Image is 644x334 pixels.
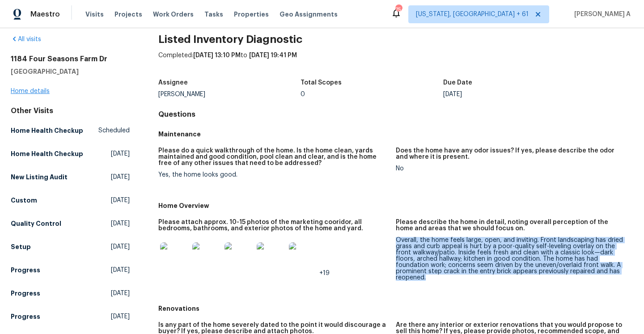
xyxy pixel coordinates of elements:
h5: Home Overview [158,201,633,210]
h5: Progress [11,289,40,298]
a: Custom[DATE] [11,192,130,208]
a: All visits [11,36,41,42]
div: Other Visits [11,106,130,115]
span: Properties [234,10,269,19]
h5: Setup [11,242,31,251]
h2: 1184 Four Seasons Farm Dr [11,55,130,63]
div: Completed: to [158,51,633,74]
span: [DATE] [111,266,130,275]
a: Home details [11,88,50,94]
h5: Progress [11,312,40,321]
h5: Maintenance [158,130,633,139]
h5: Quality Control [11,219,61,228]
h5: New Listing Audit [11,173,68,182]
h5: Home Health Checkup [11,126,83,135]
div: [PERSON_NAME] [158,91,301,97]
span: [DATE] [111,312,130,321]
a: Setup[DATE] [11,239,130,255]
a: Home Health CheckupScheduled [11,123,130,139]
a: Home Health Checkup[DATE] [11,146,130,162]
a: Progress[DATE] [11,309,130,325]
div: Overall, the home feels large, open, and inviting. Front landscaping has dried grass and curb app... [396,237,626,281]
span: [DATE] [111,242,130,251]
div: 0 [301,91,443,97]
h5: Home Health Checkup [11,149,83,158]
h5: Renovations [158,304,633,313]
span: [DATE] [111,219,130,228]
a: Quality Control[DATE] [11,216,130,232]
span: [PERSON_NAME] A [571,10,631,19]
h5: Progress [11,266,40,275]
div: [DATE] [443,91,586,97]
h5: Please do a quick walkthrough of the home. Is the home clean, yards maintained and good condition... [158,148,389,166]
h5: Assignee [158,80,188,86]
h5: Does the home have any odor issues? If yes, please describe the odor and where it is present. [396,148,626,160]
span: +19 [319,270,330,276]
h5: Custom [11,196,37,205]
span: [US_STATE], [GEOGRAPHIC_DATA] + 61 [416,10,529,19]
h5: [GEOGRAPHIC_DATA] [11,67,130,76]
span: Work Orders [153,10,194,19]
a: New Listing Audit[DATE] [11,169,130,185]
h5: Please describe the home in detail, noting overall perception of the home and areas that we shoul... [396,219,626,232]
h5: Due Date [443,80,472,86]
span: [DATE] [111,289,130,298]
h4: Questions [158,110,633,119]
h5: Please attach approx. 10-15 photos of the marketing cooridor, all bedrooms, bathrooms, and exteri... [158,219,389,232]
span: Tasks [204,11,223,17]
span: Maestro [30,10,60,19]
span: [DATE] [111,173,130,182]
span: [DATE] 19:41 PM [249,52,297,59]
div: No [396,165,626,172]
h5: Total Scopes [301,80,342,86]
span: [DATE] [111,149,130,158]
a: Progress[DATE] [11,262,130,278]
span: Visits [85,10,104,19]
span: Scheduled [98,126,130,135]
div: 754 [395,5,402,14]
span: [DATE] 13:10 PM [193,52,241,59]
span: [DATE] [111,196,130,205]
span: Geo Assignments [280,10,338,19]
div: Yes, the home looks good. [158,172,389,178]
h2: Listed Inventory Diagnostic [158,35,633,44]
a: Progress[DATE] [11,285,130,301]
span: Projects [114,10,142,19]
